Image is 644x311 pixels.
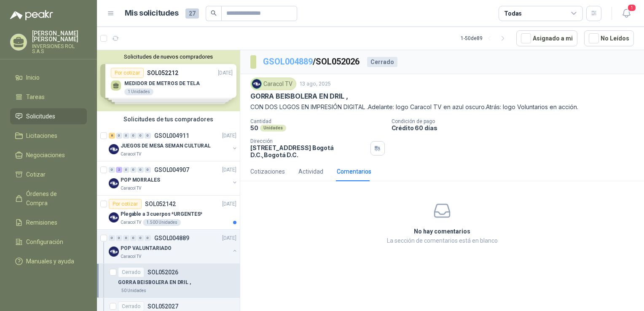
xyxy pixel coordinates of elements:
[619,6,634,21] button: 1
[10,108,87,124] a: Solicitudes
[109,233,238,260] a: 0 0 0 0 0 0 GSOL004889[DATE] Company LogoPOP VALUNTARIADOCaracol TV
[26,150,65,160] span: Negociaciones
[26,131,57,140] span: Licitaciones
[130,235,137,241] div: 0
[145,201,176,207] p: SOL052142
[263,56,313,67] a: GSOL004889
[97,50,240,111] div: Solicitudes de nuevos compradoresPor cotizarSOL052212[DATE] MEDIDOR DE METROS DE TELA1 UnidadesPo...
[252,79,261,88] img: Company Logo
[121,253,141,260] p: Caracol TV
[10,10,53,20] img: Logo peakr
[130,167,137,173] div: 0
[298,167,323,176] div: Actividad
[118,267,144,277] div: Cerrado
[185,8,199,19] span: 27
[250,78,296,90] div: Caracol TV
[121,176,160,184] p: POP MORRALES
[109,165,238,192] a: 0 2 0 0 0 0 GSOL004907[DATE] Company LogoPOP MORRALESCaracol TV
[222,200,236,208] p: [DATE]
[109,199,142,209] div: Por cotizar
[10,234,87,250] a: Configuración
[337,167,371,176] div: Comentarios
[461,32,510,45] div: 1 - 50 de 89
[26,257,74,266] span: Manuales y ayuda
[148,303,178,309] p: SOL052027
[137,133,144,139] div: 0
[250,138,367,144] p: Dirección
[222,132,236,140] p: [DATE]
[145,167,151,173] div: 0
[32,30,87,42] p: [PERSON_NAME] [PERSON_NAME]
[10,166,87,182] a: Cotizar
[121,210,202,218] p: Plegable a 3 cuerpos *URGENTES*
[109,131,238,158] a: 8 0 0 0 0 0 GSOL004911[DATE] Company LogoJUEGOS DE MESA SEMAN CULTURALCaracol TV
[250,92,348,101] p: GORRA BEISBOLERA EN DRIL ,
[121,185,141,192] p: Caracol TV
[26,189,79,208] span: Órdenes de Compra
[145,235,151,241] div: 0
[97,264,240,298] a: CerradoSOL052026GORRA BEISBOLERA EN DRIL ,50 Unidades
[118,287,150,294] div: 50 Unidades
[627,4,636,12] span: 1
[250,118,385,124] p: Cantidad
[121,142,211,150] p: JUEGOS DE MESA SEMAN CULTURAL
[118,279,191,287] p: GORRA BEISBOLERA EN DRIL ,
[250,167,285,176] div: Cotizaciones
[260,125,286,131] div: Unidades
[137,167,144,173] div: 0
[109,133,115,139] div: 8
[32,44,87,54] p: INVERSIONES ROL S.A.S
[109,144,119,154] img: Company Logo
[10,128,87,144] a: Licitaciones
[97,111,240,127] div: Solicitudes de tus compradores
[109,178,119,188] img: Company Logo
[145,133,151,139] div: 0
[26,92,45,102] span: Tareas
[26,237,63,247] span: Configuración
[123,167,129,173] div: 0
[10,70,87,86] a: Inicio
[295,236,589,245] p: La sección de comentarios está en blanco
[143,219,181,226] div: 1.500 Unidades
[10,253,87,269] a: Manuales y ayuda
[154,167,189,173] p: GSOL004907
[121,151,141,158] p: Caracol TV
[109,235,115,241] div: 0
[367,57,397,67] div: Cerrado
[26,170,46,179] span: Cotizar
[109,167,115,173] div: 0
[121,219,141,226] p: Caracol TV
[116,167,122,173] div: 2
[123,235,129,241] div: 0
[263,55,360,68] p: / SOL052026
[121,244,172,252] p: POP VALUNTARIADO
[116,133,122,139] div: 0
[97,196,240,230] a: Por cotizarSOL052142[DATE] Company LogoPlegable a 3 cuerpos *URGENTES*Caracol TV1.500 Unidades
[10,186,87,211] a: Órdenes de Compra
[10,89,87,105] a: Tareas
[109,247,119,257] img: Company Logo
[109,212,119,223] img: Company Logo
[10,147,87,163] a: Negociaciones
[222,234,236,242] p: [DATE]
[125,7,179,19] h1: Mis solicitudes
[211,10,217,16] span: search
[26,218,57,227] span: Remisiones
[100,54,236,60] button: Solicitudes de nuevos compradores
[148,269,178,275] p: SOL052026
[250,144,367,158] p: [STREET_ADDRESS] Bogotá D.C. , Bogotá D.C.
[222,166,236,174] p: [DATE]
[295,227,589,236] h2: No hay comentarios
[10,214,87,231] a: Remisiones
[26,73,40,82] span: Inicio
[392,124,641,131] p: Crédito 60 días
[584,30,634,46] button: No Leídos
[504,9,522,18] div: Todas
[250,102,634,112] p: CON DOS LOGOS EN IMPRESIÓN DIGITAL .Adelante: logo Caracol TV en azul oscuro.Atrás: logo Voluntar...
[250,124,258,131] p: 50
[116,235,122,241] div: 0
[123,133,129,139] div: 0
[154,133,189,139] p: GSOL004911
[130,133,137,139] div: 0
[516,30,577,46] button: Asignado a mi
